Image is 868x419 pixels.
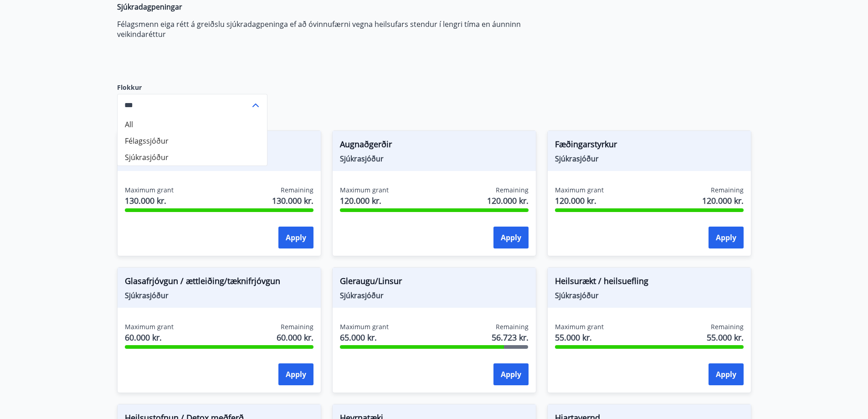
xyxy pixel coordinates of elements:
[125,195,174,207] span: 130.000 kr.
[340,322,389,331] span: Maximum grant
[496,186,529,195] span: Remaining
[118,133,267,149] li: Félagssjóður
[709,227,744,248] button: Apply
[340,331,389,343] span: 65.000 kr.
[496,322,529,331] span: Remaining
[125,290,313,300] span: Sjúkrasjóður
[340,154,529,164] span: Sjúkrasjóður
[125,322,174,331] span: Maximum grant
[711,322,744,331] span: Remaining
[125,275,313,290] span: Glasafrjóvgun / ættleiðing/tæknifrjóvgun
[340,195,389,207] span: 120.000 kr.
[492,331,529,343] span: 56.723 kr.
[707,331,744,343] span: 55.000 kr.
[493,227,529,248] button: Apply
[125,331,174,343] span: 60.000 kr.
[709,363,744,385] button: Apply
[493,363,529,385] button: Apply
[702,195,744,207] span: 120.000 kr.
[125,186,174,195] span: Maximum grant
[277,331,313,343] span: 60.000 kr.
[117,19,547,39] p: Félagsmenn eiga rétt á greiðslu sjúkradagpeninga ef að óvinnufærni vegna heilsufars stendur í len...
[555,138,744,154] span: Fæðingarstyrkur
[555,322,604,331] span: Maximum grant
[711,186,744,195] span: Remaining
[340,186,389,195] span: Maximum grant
[281,186,313,195] span: Remaining
[555,331,604,343] span: 55.000 kr.
[281,322,313,331] span: Remaining
[487,195,529,207] span: 120.000 kr.
[340,290,529,300] span: Sjúkrasjóður
[118,149,267,166] li: Sjúkrasjóður
[555,290,744,300] span: Sjúkrasjóður
[555,195,604,207] span: 120.000 kr.
[117,2,182,12] strong: Sjúkradagpeningar
[555,275,744,290] span: Heilsurækt / heilsuefling
[278,227,313,248] button: Apply
[555,154,744,164] span: Sjúkrasjóður
[340,275,529,290] span: Gleraugu/Linsur
[272,195,313,207] span: 130.000 kr.
[118,116,267,133] li: All
[555,186,604,195] span: Maximum grant
[117,83,267,92] label: Flokkur
[278,363,313,385] button: Apply
[340,138,529,154] span: Augnaðgerðir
